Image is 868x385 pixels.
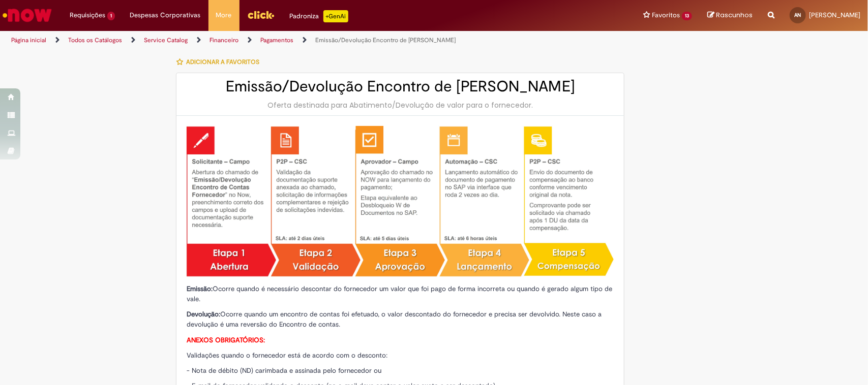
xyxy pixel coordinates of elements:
[11,36,46,44] a: Página inicial
[707,11,753,20] a: Rascunhos
[144,36,188,44] a: Service Catalog
[1,5,53,25] img: ServiceNow
[187,351,387,360] span: Validações quando o fornecedor está de acordo com o desconto:
[652,10,680,20] span: Favoritos
[187,310,602,329] span: Ocorre quando um encontro de contas foi efetuado, o valor descontado do fornecedor e precisa ser ...
[68,36,122,44] a: Todos os Catálogos
[795,12,801,18] span: AN
[107,12,115,20] span: 1
[187,100,614,110] div: Oferta destinada para Abatimento/Devolução de valor para o fornecedor.
[176,51,265,73] button: Adicionar a Favoritos
[216,10,232,20] span: More
[187,310,220,318] strong: Devolução:
[187,284,213,293] strong: Emissão:
[187,284,612,303] span: Ocorre quando é necessário descontar do fornecedor um valor que foi pago de forma incorreta ou qu...
[186,58,259,66] span: Adicionar a Favoritos
[130,10,201,20] span: Despesas Corporativas
[70,10,105,20] span: Requisições
[247,7,275,22] img: click_logo_yellow_360x200.png
[187,366,381,375] span: - Nota de débito (ND) carimbada e assinada pelo fornecedor ou
[323,10,348,22] p: +GenAi
[260,36,293,44] a: Pagamentos
[187,78,614,95] h2: Emissão/Devolução Encontro de [PERSON_NAME]
[8,31,571,50] ul: Trilhas de página
[682,12,692,20] span: 13
[315,36,456,44] a: Emissão/Devolução Encontro de [PERSON_NAME]
[290,10,348,22] div: Padroniza
[187,336,265,344] strong: ANEXOS OBRIGATÓRIOS:
[209,36,238,44] a: Financeiro
[809,11,860,19] span: [PERSON_NAME]
[716,10,753,20] span: Rascunhos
